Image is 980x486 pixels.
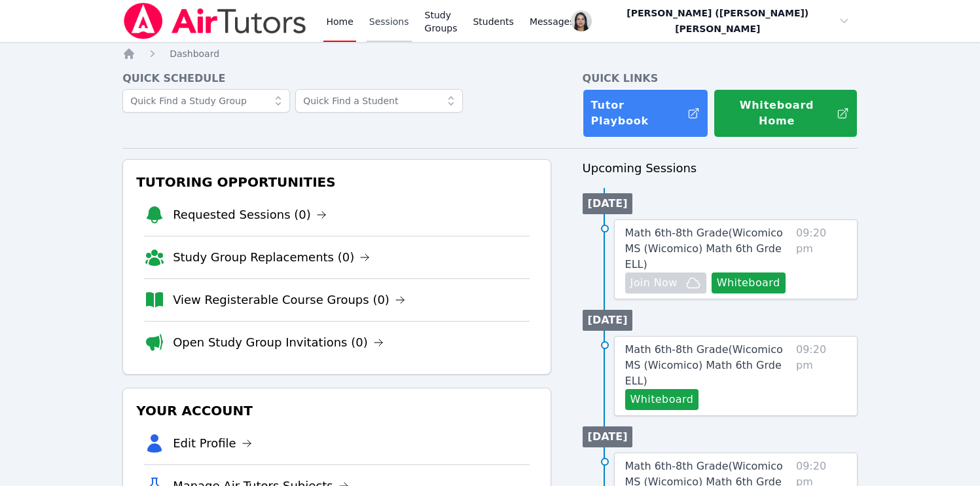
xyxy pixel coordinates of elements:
li: [DATE] [583,310,633,331]
h3: Upcoming Sessions [583,159,858,178]
a: Open Study Group Invitations (0) [173,333,384,352]
a: Dashboard [170,47,219,60]
button: Whiteboard Home [714,89,858,138]
h4: Quick Schedule [122,71,551,86]
a: Math 6th-8th Grade(Wicomico MS (Wicomico) Math 6th Grde ELL) [625,225,791,272]
h3: Your Account [134,399,539,422]
a: Study Group Replacements (0) [173,248,370,267]
input: Quick Find a Student [295,89,463,113]
a: Requested Sessions (0) [173,206,327,224]
li: [DATE] [583,193,633,214]
span: Join Now [630,275,678,291]
a: View Registerable Course Groups (0) [173,291,405,309]
button: Join Now [625,272,706,293]
nav: Breadcrumb [122,47,858,60]
button: Whiteboard [625,389,699,410]
h4: Quick Links [583,71,858,86]
span: Math 6th-8th Grade ( Wicomico MS (Wicomico) Math 6th Grde ELL ) [625,343,783,387]
img: Air Tutors [122,3,308,39]
span: 09:20 pm [796,342,846,410]
h3: Tutoring Opportunities [134,170,539,194]
button: Whiteboard [712,272,786,293]
a: Tutor Playbook [583,89,709,138]
a: Edit Profile [173,434,252,453]
a: Math 6th-8th Grade(Wicomico MS (Wicomico) Math 6th Grde ELL) [625,342,791,389]
span: Math 6th-8th Grade ( Wicomico MS (Wicomico) Math 6th Grde ELL ) [625,227,783,271]
input: Quick Find a Study Group [122,89,290,113]
li: [DATE] [583,426,633,447]
span: 09:20 pm [796,225,846,293]
span: Dashboard [170,48,219,59]
span: Messages [530,15,575,28]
